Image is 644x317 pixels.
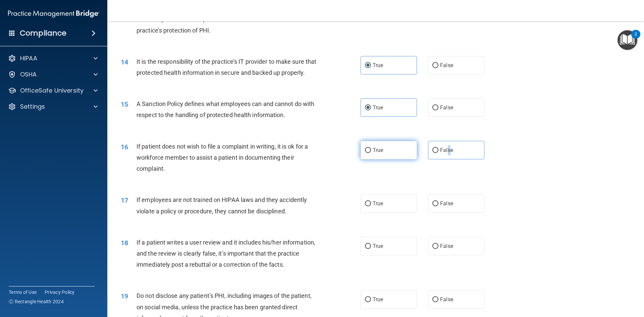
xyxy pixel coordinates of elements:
input: False [432,63,438,68]
a: OfficeSafe University [8,87,98,95]
p: Settings [20,103,45,111]
span: False [440,200,453,207]
a: OSHA [8,70,98,78]
p: OSHA [20,70,37,78]
input: True [365,105,371,110]
span: Ⓒ Rectangle Health 2024 [9,298,64,305]
span: A Sanction Policy defines what employees can and cannot do with respect to the handling of protec... [137,100,314,118]
a: Privacy Policy [45,289,75,296]
input: False [432,297,438,302]
span: False [440,147,453,153]
span: False [440,62,453,68]
span: If patient does not wish to file a complaint in writing, it is ok for a workforce member to assis... [137,143,308,172]
span: 17 [121,196,128,204]
span: False [440,104,453,111]
span: False [440,296,453,303]
h4: Compliance [20,29,66,38]
span: 15 [121,100,128,108]
input: False [432,105,438,110]
a: Settings [8,103,98,111]
span: True [373,200,383,207]
input: True [365,244,371,249]
span: 16 [121,143,128,151]
span: True [373,147,383,153]
span: 19 [121,292,128,300]
span: It is the responsibility of the practice’s IT provider to make sure that protected health informa... [137,58,316,76]
a: Terms of Use [9,289,37,296]
span: True [373,243,383,249]
img: PMB logo [8,7,99,20]
span: If employees are not trained on HIPAA laws and they accidently violate a policy or procedure, the... [137,196,307,214]
span: True [373,62,383,68]
input: True [365,148,371,153]
input: True [365,201,371,206]
button: Open Resource Center, 2 new notifications [618,30,637,50]
span: A security risk assessment is required annually or as often as necessary to assess the potential ... [137,4,304,34]
p: HIPAA [20,54,37,62]
span: 18 [121,239,128,247]
span: True [373,104,383,111]
input: True [365,297,371,302]
input: False [432,244,438,249]
span: If a patient writes a user review and it includes his/her information, and the review is clearly ... [137,239,315,268]
a: HIPAA [8,54,98,62]
span: 14 [121,58,128,66]
input: True [365,63,371,68]
span: True [373,296,383,303]
input: False [432,148,438,153]
p: OfficeSafe University [20,87,84,95]
input: False [432,201,438,206]
div: 2 [635,34,637,43]
span: False [440,243,453,249]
